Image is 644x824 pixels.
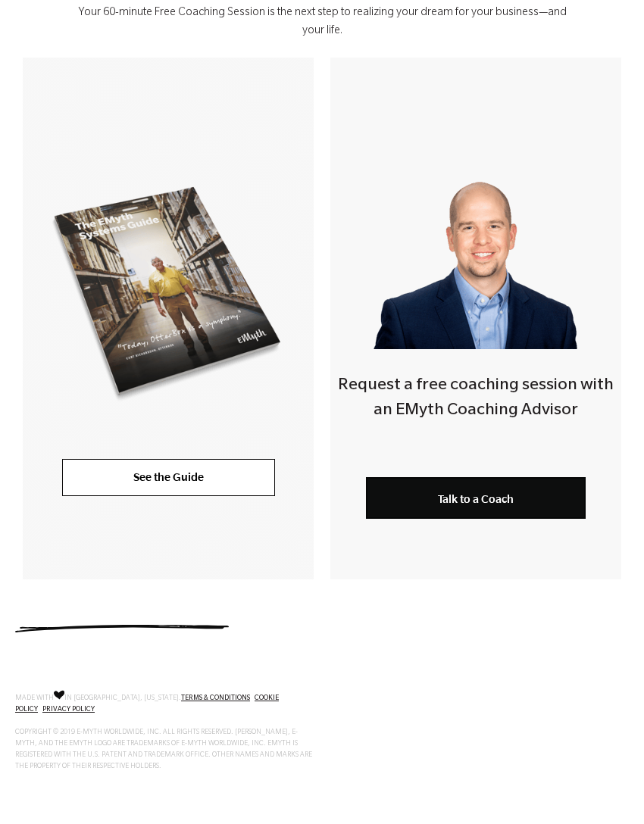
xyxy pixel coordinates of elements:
img: underline.svg [15,625,229,632]
span: COPYRIGHT © 2019 E-MYTH WORLDWIDE, INC. ALL RIGHTS RESERVED. [PERSON_NAME], E-MYTH, AND THE EMYTH... [15,729,312,770]
span: IN [GEOGRAPHIC_DATA], [US_STATE]. [64,694,181,702]
span: Your 60-minute Free Coaching Session is the next step to realizing your dream for your business—a... [78,8,567,38]
span: MADE WITH [15,694,54,702]
img: Smart-business-coach.png [367,153,585,349]
iframe: Chat Widget [568,751,644,824]
a: PRIVACY POLICY [42,706,95,713]
h4: Request a free coaching session with an EMyth Coaching Advisor [330,374,621,425]
span: Talk to a Coach [438,492,514,505]
img: Love [54,690,64,700]
img: systems-mockup-transp [45,179,291,407]
a: TERMS & CONDITIONS [181,694,250,702]
a: See the Guide [62,459,275,495]
a: Talk to a Coach [366,477,586,519]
